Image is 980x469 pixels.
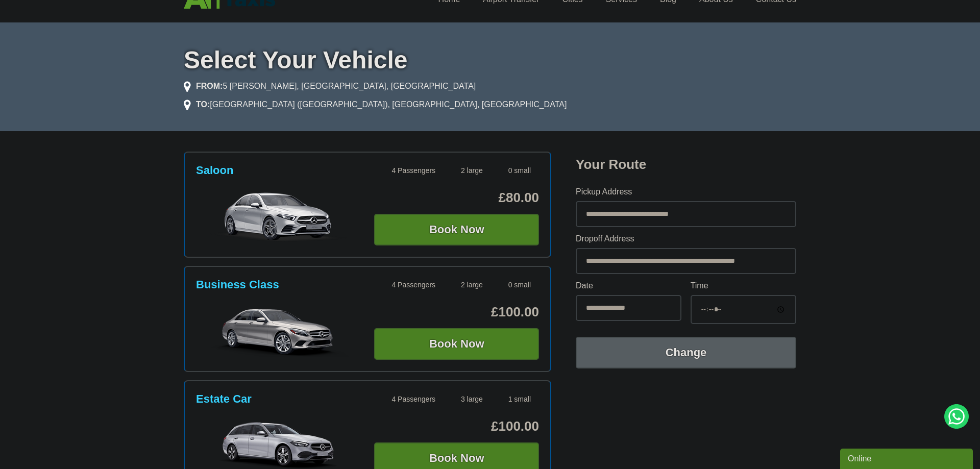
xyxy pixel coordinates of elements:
span: 2 large [446,166,483,175]
button: Change [576,337,796,368]
span: 1 small [493,395,531,403]
iframe: chat widget [840,447,975,469]
label: Pickup Address [576,188,796,196]
li: 5 [PERSON_NAME], [GEOGRAPHIC_DATA], [GEOGRAPHIC_DATA] [184,80,476,92]
img: Business Class [202,306,355,357]
li: [GEOGRAPHIC_DATA] ([GEOGRAPHIC_DATA]), [GEOGRAPHIC_DATA], [GEOGRAPHIC_DATA] [184,98,567,111]
span: 2 large [446,281,483,289]
span: 4 Passengers [376,395,435,403]
p: £100.00 [374,304,539,320]
span: 0 small [493,166,531,175]
span: 0 small [493,281,531,289]
strong: FROM: [196,82,223,90]
h2: Your Route [576,157,796,172]
strong: TO: [196,100,210,109]
h3: Estate Car [196,392,252,406]
span: 4 Passengers [376,281,435,289]
span: 3 large [446,395,483,403]
p: £80.00 [374,190,539,206]
h3: Business Class [196,278,279,291]
button: Book Now [374,214,539,245]
span: 4 Passengers [376,166,435,175]
label: Dropoff Address [576,235,796,243]
label: Time [691,282,796,290]
h3: Saloon [196,164,233,177]
p: £100.00 [374,418,539,434]
button: Book Now [374,328,539,360]
h1: Select Your Vehicle [184,48,796,72]
img: Saloon [202,191,355,242]
label: Date [576,282,681,290]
